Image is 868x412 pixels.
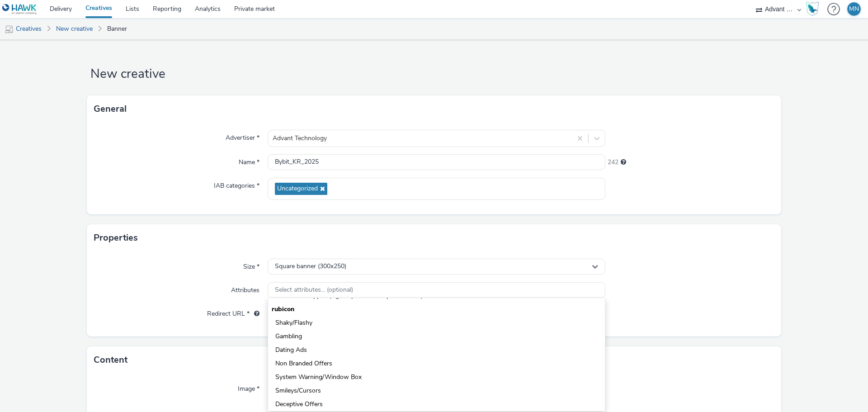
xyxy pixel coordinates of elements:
label: Size * [240,259,263,271]
h3: Properties [94,231,138,245]
div: URL will be used as a validation URL with some SSPs and it will be the redirection URL of your cr... [250,309,259,318]
span: Smileys/Cursors [275,386,321,395]
label: IAB categories * [210,178,263,190]
span: System Warning/Window Box [275,373,362,382]
label: Image * [234,381,263,393]
span: Dating Ads [275,346,307,355]
img: mobile [5,25,14,34]
h3: Content [94,353,127,367]
a: New creative [52,18,97,40]
span: 242 [608,158,618,167]
label: Attributes [227,282,263,295]
span: Select attributes... (optional) [275,286,353,294]
img: undefined Logo [2,4,37,15]
span: Shaky/Flashy [275,318,312,327]
h1: New creative [87,66,781,83]
span: Uncategorized [277,185,318,193]
span: Gambling [275,332,302,341]
label: Redirect URL * [203,306,263,318]
label: Name * [235,154,263,167]
img: Hawk Academy [806,2,819,16]
div: MN [849,2,859,16]
label: Advertiser * [222,130,263,142]
a: Hawk Academy [806,2,823,16]
span: rubicon [272,303,294,316]
div: Maximum 255 characters [621,158,626,167]
h3: General [94,102,127,116]
span: Square banner (300x250) [275,263,346,270]
span: Non Branded Offers [275,359,332,368]
span: Deceptive Offers [275,400,323,409]
input: Name [268,154,605,170]
a: Banner [103,18,132,40]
